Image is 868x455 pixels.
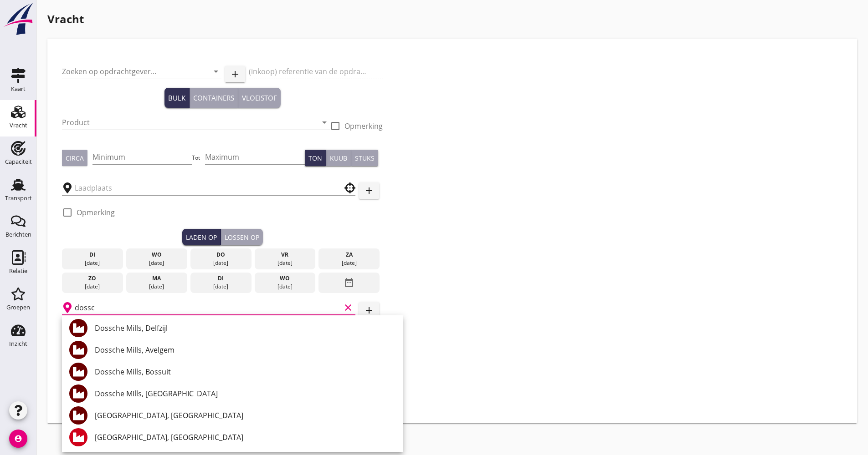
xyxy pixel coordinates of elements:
div: ma [128,274,185,283]
input: Minimum [92,150,192,164]
div: Ton [308,153,322,163]
div: [DATE] [128,283,185,291]
label: Opmerking [77,208,115,217]
div: Dossche Mills, Avelgem [95,344,395,355]
div: Kuub [330,153,347,163]
div: Inzicht [9,341,27,347]
div: Kaart [11,86,26,92]
input: Losplaats [75,300,341,315]
div: [DATE] [128,259,185,267]
div: Tot [192,154,205,162]
i: arrow_drop_down [319,117,330,128]
div: di [64,251,121,259]
div: Vloeistof [242,93,277,103]
i: date_range [344,274,354,291]
img: logo-small.a267ee39.svg [2,2,35,36]
div: Stuks [355,153,375,163]
div: zo [64,274,121,283]
label: Opmerking [344,121,383,131]
div: wo [128,251,185,259]
div: [DATE] [64,283,121,291]
i: clear [343,302,354,313]
button: Lossen op [221,229,263,245]
div: wo [257,274,313,283]
div: [GEOGRAPHIC_DATA], [GEOGRAPHIC_DATA] [95,432,395,443]
button: Vloeistof [238,88,281,108]
div: [DATE] [193,259,249,267]
button: Laden op [182,229,221,245]
div: Containers [193,93,234,103]
div: di [193,274,249,283]
div: Dossche Mills, Delfzijl [95,323,395,334]
div: za [321,251,377,259]
i: add [230,69,241,80]
div: Lossen op [225,233,259,242]
div: Circa [66,153,84,163]
div: Capaciteit [5,159,32,165]
i: arrow_drop_down [211,66,221,77]
div: Dossche Mills, [GEOGRAPHIC_DATA] [95,388,395,399]
input: Zoeken op opdrachtgever... [62,64,196,79]
input: Maximum [205,150,305,164]
div: Transport [5,195,32,201]
button: Ton [305,150,326,166]
div: Relatie [9,268,27,274]
div: vr [257,251,313,259]
div: [DATE] [257,283,313,291]
input: Laadplaats [75,181,330,195]
i: add [364,185,375,196]
i: add [364,305,375,316]
input: Product [62,115,317,130]
div: [DATE] [257,259,313,267]
div: [DATE] [64,259,121,267]
div: Bulk [168,93,185,103]
div: Laden op [186,233,217,242]
div: [GEOGRAPHIC_DATA], [GEOGRAPHIC_DATA] [95,410,395,421]
button: Circa [62,150,87,166]
h1: Vracht [47,11,857,27]
button: Stuks [351,150,378,166]
div: Groepen [6,304,30,310]
div: Vracht [10,122,27,128]
button: Kuub [326,150,351,166]
div: Berichten [5,232,31,238]
button: Containers [190,88,238,108]
div: do [193,251,249,259]
div: [DATE] [321,259,377,267]
div: [DATE] [193,283,249,291]
button: Bulk [164,88,190,108]
div: Dossche Mills, Bossuit [95,366,395,377]
i: account_circle [9,430,27,448]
